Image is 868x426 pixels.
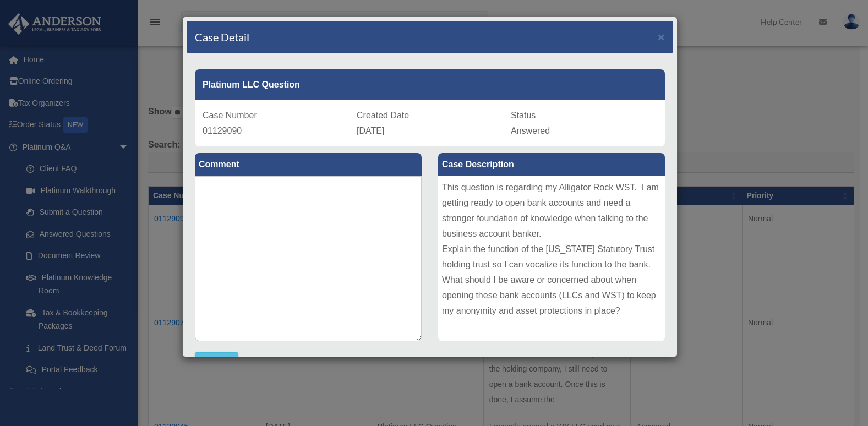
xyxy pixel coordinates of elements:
[438,153,665,176] label: Case Description
[357,111,409,120] span: Created Date
[658,31,665,42] button: Close
[357,126,384,135] span: [DATE]
[438,176,665,341] div: This question is regarding my Alligator Rock WST. I am getting ready to open bank accounts and ne...
[511,126,550,135] span: Answered
[195,153,422,176] label: Comment
[658,30,665,43] span: ×
[203,111,257,120] span: Case Number
[195,69,665,100] div: Platinum LLC Question
[203,126,242,135] span: 01129090
[511,111,536,120] span: Status
[195,352,238,369] button: Comment
[195,29,249,45] h4: Case Detail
